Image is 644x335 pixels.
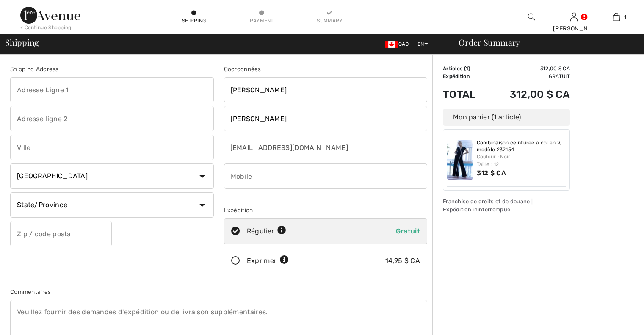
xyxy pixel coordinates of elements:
font: 14,95 $ CA [385,257,420,265]
font: Total [443,89,476,100]
font: Expédition [443,73,470,79]
a: Se connecter [570,13,578,21]
a: 1 [595,12,637,22]
font: Régulier [247,227,274,235]
a: Combinaison ceinturée à col en V, modèle 232154 [477,140,567,153]
input: Adresse Ligne 1 [10,77,214,102]
font: Taille : 12 [477,161,499,167]
img: rechercher sur le site [528,12,535,22]
span: Shipping [5,38,39,47]
font: 312,00 $ CA [540,66,570,72]
input: Prénom [224,77,428,102]
img: Combinaison ceinturée à col en V, modèle 232154 [447,140,473,180]
font: Gratuit [549,73,570,79]
font: 312,00 $ CA [510,89,570,100]
img: Mes informations [570,12,578,22]
font: ) [468,66,470,72]
font: Coordonnées [224,66,261,73]
font: Expédition [224,207,253,214]
input: Nom de famille [224,106,428,131]
span: EN [417,41,428,47]
img: Dollar canadien [385,41,398,48]
img: 1ère Avenue [20,7,80,24]
div: Shipping [181,17,207,25]
img: Mon sac [613,12,620,22]
font: Articles ( [443,66,466,72]
div: < Continue Shopping [20,24,72,31]
font: 1 [466,66,468,72]
font: Combinaison ceinturée à col en V, modèle 232154 [477,140,562,152]
div: Payment [249,17,274,25]
font: Exprimer [247,257,276,265]
div: Shipping Address [10,65,214,74]
div: [PERSON_NAME] [553,24,594,33]
font: Commentaires [10,288,51,296]
input: Adresse ligne 2 [10,106,214,131]
font: Gratuit [396,227,420,235]
div: Summary [317,17,342,25]
input: Mobile [224,163,428,189]
input: Ville [10,135,214,160]
div: Order Summary [448,38,639,47]
input: Zip / code postal [10,221,112,246]
span: CAD [385,41,412,47]
font: Mon panier (1 article) [453,113,521,121]
input: E-mail [224,135,376,160]
font: Couleur : Noir [477,154,511,160]
font: Franchise de droits et de douane | Expédition ininterrompue [443,198,533,213]
span: 1 [624,13,626,21]
font: 312 $ CA [477,169,506,177]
